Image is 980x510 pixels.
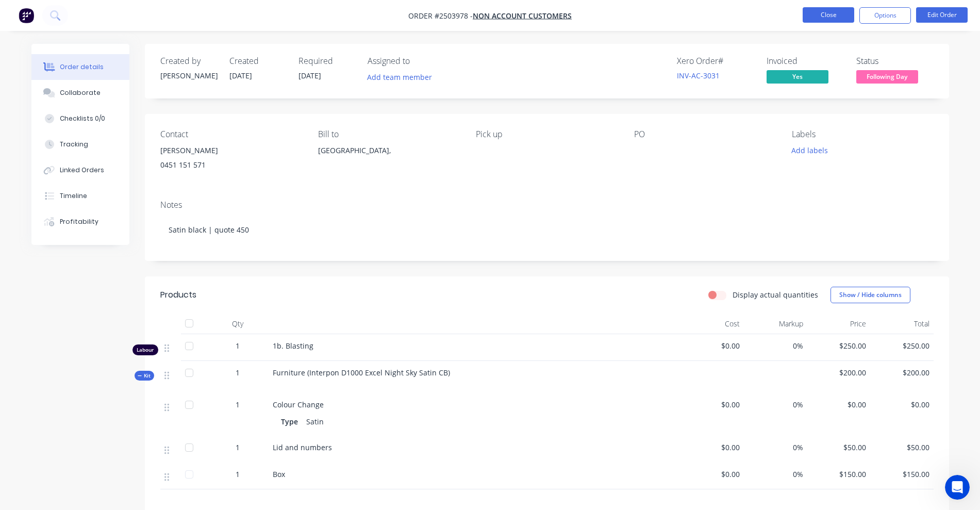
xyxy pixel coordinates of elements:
[298,56,355,66] div: Required
[229,71,252,80] span: [DATE]
[132,344,158,355] div: Labour
[281,414,302,429] div: Type
[160,214,934,245] div: Satin black | quote 450
[160,289,196,301] div: Products
[685,469,740,480] span: $0.00
[807,314,871,334] div: Price
[302,414,328,429] div: Satin
[273,469,285,479] span: Box
[160,129,302,139] div: Contact
[681,314,744,334] div: Cost
[859,7,911,24] button: Options
[318,129,459,139] div: Bill to
[786,143,834,157] button: Add labels
[273,341,313,351] span: 1b. Blasting
[677,71,720,80] a: INV-AC-3031
[318,143,459,176] div: [GEOGRAPHIC_DATA],
[298,71,321,80] span: [DATE]
[160,143,302,158] div: [PERSON_NAME]
[870,314,934,334] div: Total
[60,166,104,175] div: Linked Orders
[160,158,302,172] div: 0451 151 571
[856,70,918,86] button: Following Day
[236,469,240,480] span: 1
[874,367,929,378] span: $200.00
[874,442,929,453] span: $50.00
[368,56,471,66] div: Assigned to
[811,469,867,480] span: $150.00
[748,399,803,410] span: 0%
[273,400,324,409] span: Colour Change
[473,11,572,21] a: Non account customers
[31,54,129,80] button: Order details
[916,7,968,23] button: Edit Order
[31,131,129,157] button: Tracking
[138,372,151,380] span: Kit
[685,399,740,410] span: $0.00
[60,88,101,97] div: Collaborate
[856,56,934,66] div: Status
[160,143,302,176] div: [PERSON_NAME]0451 151 571
[236,340,240,351] span: 1
[408,11,473,21] span: Order #2503978 -
[811,367,867,378] span: $200.00
[677,56,754,66] div: Xero Order #
[744,314,807,334] div: Markup
[856,70,918,83] span: Following Day
[685,340,740,351] span: $0.00
[135,371,154,381] div: Kit
[368,70,438,84] button: Add team member
[31,80,129,106] button: Collaborate
[767,70,828,83] span: Yes
[733,289,818,300] label: Display actual quantities
[273,442,332,452] span: Lid and numbers
[748,340,803,351] span: 0%
[31,183,129,209] button: Timeline
[811,442,867,453] span: $50.00
[792,129,933,139] div: Labels
[60,217,98,226] div: Profitability
[874,399,929,410] span: $0.00
[767,56,844,66] div: Invoiced
[945,475,970,500] iframe: Intercom live chat
[236,367,240,378] span: 1
[874,469,929,480] span: $150.00
[31,106,129,131] button: Checklists 0/0
[19,8,34,23] img: Factory
[273,368,450,377] span: Furniture (Interpon D1000 Excel Night Sky Satin CB)
[874,340,929,351] span: $250.00
[748,469,803,480] span: 0%
[31,157,129,183] button: Linked Orders
[60,62,104,72] div: Order details
[811,340,867,351] span: $250.00
[803,7,854,23] button: Close
[160,70,217,81] div: [PERSON_NAME]
[160,56,217,66] div: Created by
[830,287,910,303] button: Show / Hide columns
[160,200,934,210] div: Notes
[318,143,459,158] div: [GEOGRAPHIC_DATA],
[60,114,105,123] div: Checklists 0/0
[60,140,88,149] div: Tracking
[748,442,803,453] span: 0%
[634,129,775,139] div: PO
[685,442,740,453] span: $0.00
[361,70,437,84] button: Add team member
[60,191,87,201] div: Timeline
[811,399,867,410] span: $0.00
[236,442,240,453] span: 1
[31,209,129,235] button: Profitability
[229,56,286,66] div: Created
[476,129,617,139] div: Pick up
[236,399,240,410] span: 1
[207,314,269,334] div: Qty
